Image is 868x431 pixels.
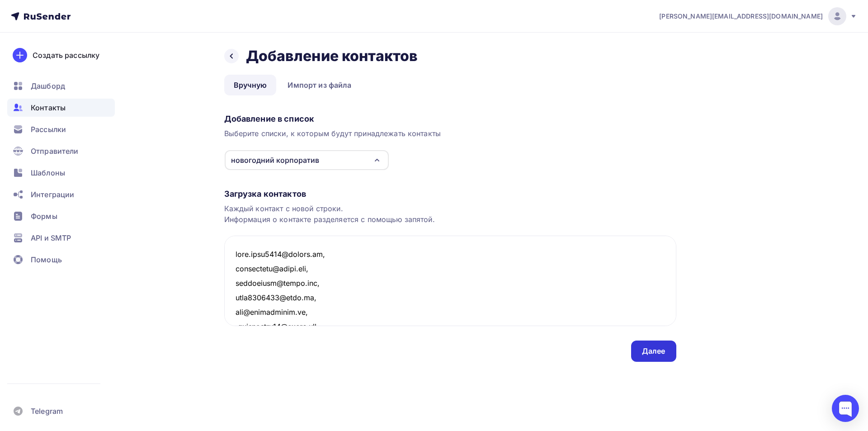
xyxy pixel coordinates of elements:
a: Дашборд [7,77,115,95]
span: Рассылки [31,124,66,135]
a: Рассылки [7,120,115,138]
span: Telegram [31,406,63,417]
div: Добавление в список [224,114,676,124]
span: Отправители [31,146,79,156]
a: Вручную [224,75,277,95]
span: Дашборд [31,81,65,91]
div: Каждый контакт с новой строки. Информация о контакте разделяется с помощью запятой. [224,203,676,225]
div: Выберите списки, к которым будут принадлежать контакты [224,128,676,139]
a: Шаблоны [7,164,115,182]
span: API и SMTP [31,232,71,243]
a: Формы [7,207,115,225]
button: новогодний корпоратив [224,150,389,171]
div: Загрузка контактов [224,189,676,199]
a: Контакты [7,99,115,117]
div: новогодний корпоратив [231,155,319,166]
a: Импорт из файла [278,75,361,95]
span: Интеграции [31,189,74,200]
a: Отправители [7,142,115,160]
span: Помощь [31,254,62,265]
span: Формы [31,211,57,222]
div: Далее [642,346,665,356]
h2: Добавление контактов [246,47,418,65]
span: Шаблоны [31,167,65,178]
span: [PERSON_NAME][EMAIL_ADDRESS][DOMAIN_NAME] [659,12,823,21]
div: Создать рассылку [33,50,99,61]
a: [PERSON_NAME][EMAIL_ADDRESS][DOMAIN_NAME] [659,7,857,25]
span: Контакты [31,102,66,113]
